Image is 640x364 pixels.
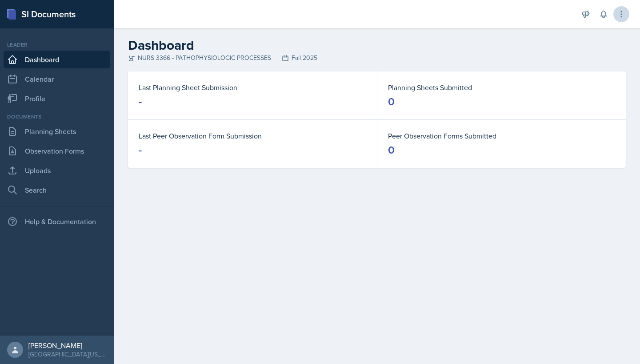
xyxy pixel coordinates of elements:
[139,143,142,157] div: -
[4,90,110,107] a: Profile
[128,37,626,53] h2: Dashboard
[4,70,110,88] a: Calendar
[4,113,110,121] div: Documents
[388,143,395,157] div: 0
[4,162,110,179] a: Uploads
[139,131,366,141] dt: Last Peer Observation Form Submission
[388,82,615,93] dt: Planning Sheets Submitted
[388,131,615,141] dt: Peer Observation Forms Submitted
[28,341,107,350] div: [PERSON_NAME]
[4,41,110,49] div: Leader
[388,95,395,109] div: 0
[139,95,142,109] div: -
[4,142,110,160] a: Observation Forms
[4,213,110,230] div: Help & Documentation
[4,181,110,199] a: Search
[4,123,110,140] a: Planning Sheets
[28,350,107,359] div: [GEOGRAPHIC_DATA][US_STATE]
[128,53,626,63] div: NURS 3366 - PATHOPHYSIOLOGIC PROCESSES Fall 2025
[139,82,366,93] dt: Last Planning Sheet Submission
[4,51,110,68] a: Dashboard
